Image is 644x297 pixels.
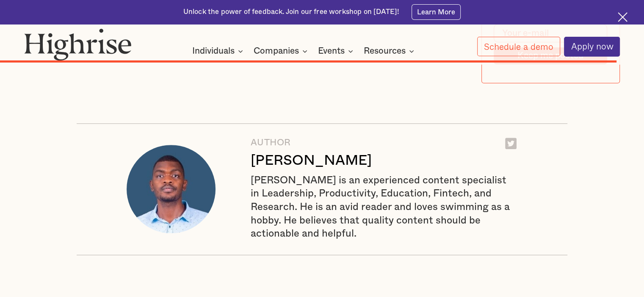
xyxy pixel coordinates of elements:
div: Companies [254,46,310,56]
img: Highrise logo [24,28,132,61]
div: Unlock the power of feedback. Join our free workshop on [DATE]! [183,7,399,17]
img: Cross icon [618,12,627,22]
a: Learn More [412,4,461,19]
div: Resources [364,46,406,56]
div: Individuals [192,46,246,56]
div: Events [318,46,345,56]
div: [PERSON_NAME] [251,152,372,169]
a: Schedule a demo [477,37,560,56]
a: Apply now [564,37,620,57]
div: Individuals [192,46,235,56]
img: Twitter logo [505,138,517,149]
div: Resources [364,46,417,56]
div: Events [318,46,356,56]
div: [PERSON_NAME] is an experienced content specialist in Leadership, Productivity, Education, Fintec... [251,174,517,241]
div: AUTHOR [251,138,372,148]
div: Companies [254,46,299,56]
